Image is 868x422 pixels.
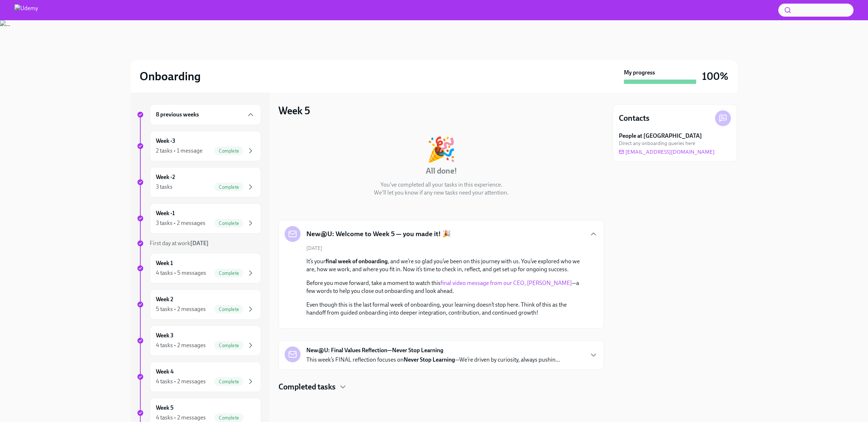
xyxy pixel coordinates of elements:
[156,378,206,385] div: 4 tasks • 2 messages
[156,295,173,303] h6: Week 2
[156,368,174,376] h6: Week 4
[137,253,261,284] a: Week 14 tasks • 5 messagesComplete
[156,269,206,277] div: 4 tasks • 5 messages
[214,221,243,226] span: Complete
[140,69,201,84] h2: Onboarding
[619,148,715,155] a: [EMAIL_ADDRESS][DOMAIN_NAME]
[426,137,456,161] div: 🎉
[214,307,243,312] span: Complete
[156,332,174,340] h6: Week 3
[325,258,388,265] strong: final week of onboarding
[214,415,243,421] span: Complete
[619,140,695,147] span: Direct any onboarding queries here
[137,167,261,197] a: Week -23 tasksComplete
[156,137,175,145] h6: Week -3
[306,301,586,317] p: Even though this is the last formal week of onboarding, your learning doesn’t stop here. Think of...
[156,414,206,422] div: 4 tasks • 2 messages
[306,245,322,252] span: [DATE]
[156,173,175,181] h6: Week -2
[156,341,206,349] div: 4 tasks • 2 messages
[150,240,209,247] span: First day at work
[156,219,205,227] div: 3 tasks • 2 messages
[137,239,261,247] a: First day at work[DATE]
[137,131,261,161] a: Week -32 tasks • 1 messageComplete
[156,259,173,267] h6: Week 1
[137,362,261,392] a: Week 44 tasks • 2 messagesComplete
[306,229,451,239] h5: New@U: Welcome to Week 5 — you made it! 🎉
[150,104,261,125] div: 8 previous weeks
[426,166,457,176] h4: All done!
[214,148,243,154] span: Complete
[214,184,243,190] span: Complete
[214,270,243,276] span: Complete
[156,111,199,119] h6: 8 previous weeks
[624,69,655,77] strong: My progress
[278,104,310,117] h3: Week 5
[306,279,586,295] p: Before you move forward, take a moment to watch this —a few words to help you close out onboardin...
[156,147,203,155] div: 2 tasks • 1 message
[214,343,243,348] span: Complete
[278,381,336,392] h4: Completed tasks
[374,189,509,197] p: We'll let you know if any new tasks need your attention.
[619,132,702,140] strong: People at [GEOGRAPHIC_DATA]
[441,280,572,286] a: final video message from our CEO, [PERSON_NAME]
[156,183,173,191] div: 3 tasks
[156,209,175,217] h6: Week -1
[306,257,586,273] p: It’s your , and we’re so glad you’ve been on this journey with us. You’ve explored who we are, ho...
[14,4,38,16] img: Udemy
[190,240,209,247] strong: [DATE]
[156,305,206,313] div: 5 tasks • 2 messages
[306,356,560,364] p: This week’s FINAL reflection focuses on —We’re driven by curiosity, always pushin...
[619,113,650,124] h4: Contacts
[278,381,604,392] div: Completed tasks
[214,379,243,384] span: Complete
[306,346,443,354] strong: New@U: Final Values Reflection—Never Stop Learning
[380,181,502,189] p: You've completed all your tasks in this experience.
[404,356,455,363] strong: Never Stop Learning
[702,70,728,83] h3: 100%
[137,325,261,356] a: Week 34 tasks • 2 messagesComplete
[137,203,261,234] a: Week -13 tasks • 2 messagesComplete
[137,289,261,320] a: Week 25 tasks • 2 messagesComplete
[156,404,174,412] h6: Week 5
